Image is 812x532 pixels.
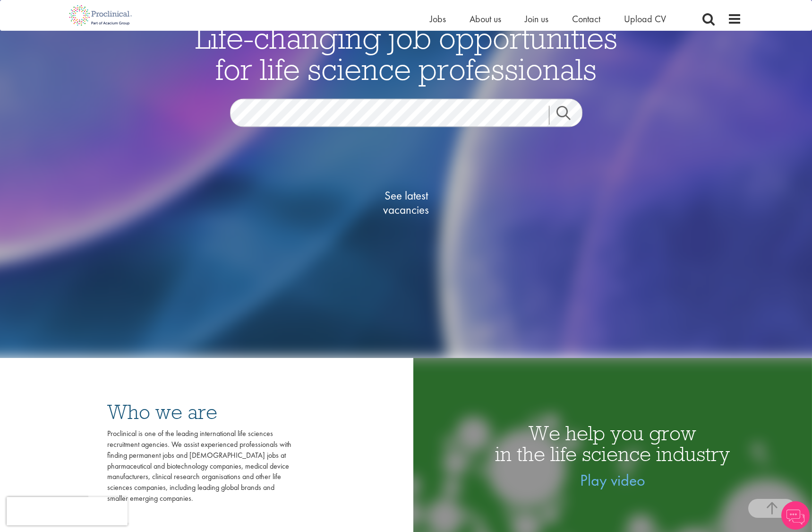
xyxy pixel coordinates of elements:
a: Contact [572,13,600,25]
a: Job search submit button [549,105,590,124]
a: About us [470,13,501,25]
a: Upload CV [624,13,666,25]
iframe: reCAPTCHA [7,497,128,525]
a: Play video [580,470,645,490]
a: Join us [525,13,548,25]
span: See latest vacancies [359,188,453,217]
h3: Who we are [107,401,291,422]
div: Proclinical is one of the leading international life sciences recruitment agencies. We assist exp... [107,428,291,504]
img: Chatbot [781,501,810,530]
a: See latestvacancies [359,150,453,254]
a: Jobs [430,13,446,25]
span: Life-changing job opportunities for life science professionals [195,18,617,87]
